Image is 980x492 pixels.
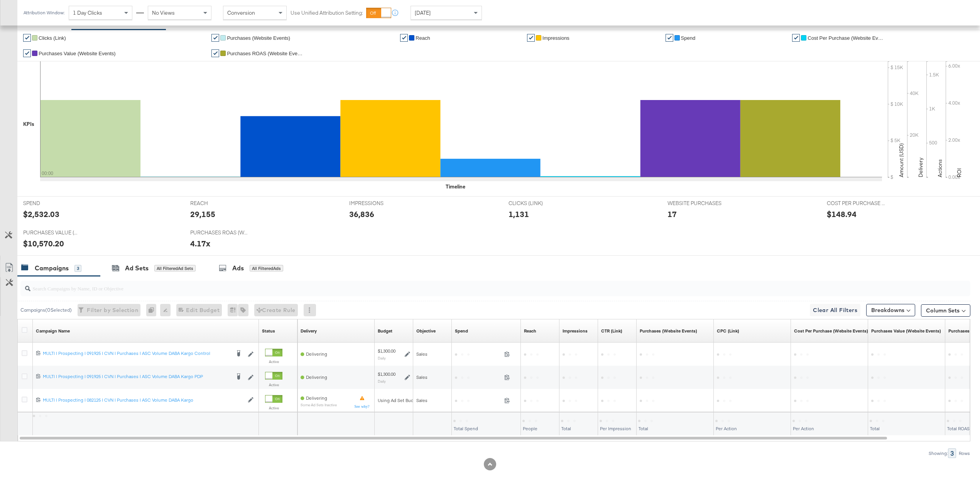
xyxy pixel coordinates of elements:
a: ✔ [23,34,31,42]
div: CTR (Link) [601,328,622,334]
label: Active [265,405,282,411]
span: Delivering [306,374,327,380]
span: Total [639,426,648,431]
div: Cost Per Purchase (Website Events) [794,328,868,334]
div: Campaigns ( 0 Selected) [20,307,72,314]
div: $10,570.20 [23,238,64,249]
div: Spend [455,328,468,334]
span: People [523,426,537,431]
span: SPEND [23,200,81,207]
div: Ads [232,264,244,273]
div: 3 [948,448,956,458]
div: MULTI | Prospecting | 091925 | CVN | Purchases | ASC Volume DABA Kargo Control [43,350,230,356]
span: Total [870,426,880,431]
span: Sales [416,351,427,357]
div: Using Ad Set Budget [378,397,421,404]
span: Total ROAS [947,426,970,431]
button: Column Sets [921,304,970,317]
div: 36,836 [349,209,374,220]
span: Purchases (Website Events) [227,35,290,41]
span: Delivering [306,395,327,401]
span: Clear All Filters [813,305,857,315]
div: Delivery [301,328,317,334]
div: $1,300.00 [378,348,395,354]
button: Breakdowns [866,304,915,316]
span: Per Action [793,426,814,431]
a: The average cost for each link click you've received from your ad. [717,328,739,334]
span: Purchases ROAS (Website Events) [227,51,304,56]
div: MULTI | Prospecting | 082125 | CVN | Purchases | ASC Volume DABA Kargo [43,397,244,403]
a: ✔ [23,49,31,57]
span: Clicks (Link) [39,35,66,41]
a: Your campaign name. [36,328,70,334]
span: Reach [416,35,430,41]
sub: Daily [378,379,386,383]
a: The total value of the purchase actions tracked by your Custom Audience pixel on your website aft... [871,328,941,334]
a: The maximum amount you're willing to spend on your ads, on average each day or over the lifetime ... [378,328,392,334]
div: Status [262,328,275,334]
a: Your campaign's objective. [416,328,436,334]
a: Shows the current state of your Ad Campaign. [262,328,275,334]
div: 1,131 [509,209,529,220]
div: 3 [74,265,81,272]
label: Use Unified Attribution Setting: [291,9,363,17]
div: Objective [416,328,436,334]
div: All Filtered Ads [250,265,283,272]
div: KPIs [23,120,34,128]
span: CLICKS (LINK) [509,200,566,207]
div: Campaign Name [36,328,70,334]
a: Reflects the ability of your Ad Campaign to achieve delivery based on ad states, schedule and bud... [301,328,317,334]
a: The number of people your ad was served to. [524,328,536,334]
span: Cost Per Purchase (Website Events) [808,35,885,41]
label: Active [265,382,282,387]
div: 0 [146,304,160,316]
a: ✔ [666,34,673,42]
sub: Daily [378,356,386,360]
span: No Views [152,9,175,16]
span: Per Impression [600,426,631,431]
div: Purchases (Website Events) [640,328,697,334]
div: Showing: [928,451,948,456]
span: Sales [416,397,427,403]
div: 17 [667,209,677,220]
span: IMPRESSIONS [349,200,407,207]
a: The total amount spent to date. [455,328,468,334]
text: Amount (USD) [898,143,905,177]
span: COST PER PURCHASE (WEBSITE EVENTS) [827,200,885,207]
span: Per Action [716,426,737,431]
span: REACH [190,200,248,207]
a: The average cost for each purchase tracked by your Custom Audience pixel on your website after pe... [794,328,868,334]
a: The number of times a purchase was made tracked by your Custom Audience pixel on your website aft... [640,328,697,334]
div: CPC (Link) [717,328,739,334]
span: Total Spend [454,426,478,431]
div: All Filtered Ad Sets [154,265,196,272]
div: 29,155 [190,209,215,220]
div: Budget [378,328,392,334]
div: Rows [958,451,970,456]
span: 1 Day Clicks [73,9,102,16]
div: Impressions [563,328,588,334]
a: ✔ [527,34,535,42]
div: 4.17x [190,238,210,249]
div: Campaigns [35,264,69,273]
div: Attribution Window: [23,10,65,15]
span: Total [561,426,571,431]
a: ✔ [792,34,800,42]
text: Delivery [917,158,924,177]
div: Purchases Value (Website Events) [871,328,941,334]
div: Timeline [446,183,465,190]
a: ✔ [211,34,219,42]
a: ✔ [211,49,219,57]
span: PURCHASES VALUE (WEBSITE EVENTS) [23,229,81,236]
div: $1,300.00 [378,371,395,377]
input: Search Campaigns by Name, ID or Objective [30,278,881,293]
a: ✔ [400,34,408,42]
div: Ad Sets [125,264,149,273]
a: The number of times your ad was served. On mobile apps an ad is counted as served the first time ... [563,328,588,334]
text: Actions [936,159,943,177]
span: Purchases Value (Website Events) [39,51,116,56]
span: WEBSITE PURCHASES [667,200,725,207]
div: MULTI | Prospecting | 091925 | CVN | Purchases | ASC Volume DABA Kargo PDP [43,373,230,380]
span: Sales [416,374,427,380]
span: Delivering [306,351,327,357]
